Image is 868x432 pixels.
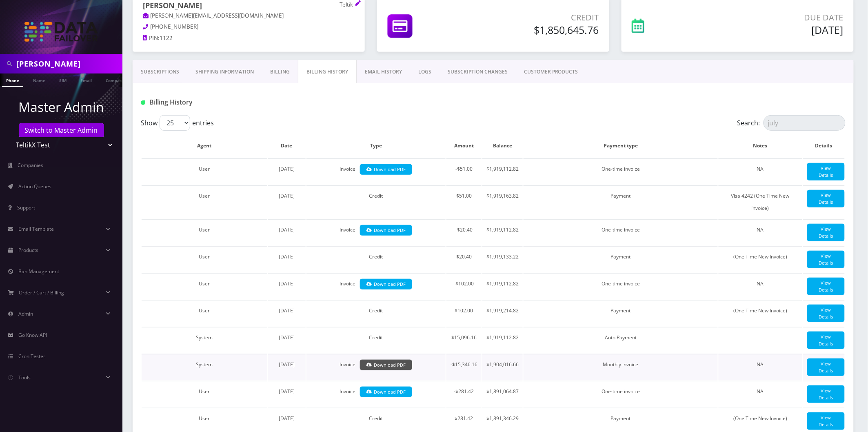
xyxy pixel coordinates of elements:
p: Credit [481,11,599,24]
span: Cron Tester [18,353,45,360]
span: [DATE] [279,253,295,260]
td: System [142,327,267,353]
td: (One Time New Invoice) [719,246,802,272]
th: Amount [446,134,482,158]
p: Teltik [340,1,355,9]
input: Search in Company [16,56,120,71]
a: Download PDF [360,387,413,398]
td: Credit [306,327,446,353]
td: User [142,158,267,185]
span: Admin [18,310,33,317]
td: $1,919,214.82 [482,300,523,326]
th: Type [306,134,446,158]
td: -$20.40 [446,219,482,245]
label: Search: [737,115,846,131]
td: -$51.00 [446,158,482,185]
a: View Details [807,359,845,376]
td: $1,919,163.82 [482,185,523,218]
a: View Details [807,385,845,403]
td: System [142,354,267,380]
span: Go Know API [18,332,47,338]
a: EMAIL HISTORY [357,60,410,84]
td: Invoice [306,158,446,185]
a: SIM [55,73,71,86]
span: Companies [18,162,44,169]
span: [DATE] [279,307,295,314]
td: Invoice [306,354,446,380]
span: Order / Cart / Billing [19,289,64,296]
a: View Details [807,332,845,349]
span: [DATE] [279,334,295,341]
td: User [142,185,267,218]
p: Due Date [706,11,844,24]
a: Name [29,73,49,86]
td: Invoice [306,381,446,407]
a: View Details [807,305,845,322]
td: User [142,273,267,299]
a: Company [102,73,129,86]
td: $20.40 [446,246,482,272]
a: Download PDF [360,225,413,236]
span: [DATE] [279,192,295,199]
a: Phone [2,73,23,87]
td: -$281.42 [446,381,482,407]
th: Date [268,134,306,158]
a: View Details [807,224,845,241]
a: [PERSON_NAME][EMAIL_ADDRESS][DOMAIN_NAME] [143,12,284,20]
td: Invoice [306,273,446,299]
td: $1,919,112.82 [482,273,523,299]
td: $1,904,016.66 [482,354,523,380]
td: Credit [306,246,446,272]
td: $1,919,133.22 [482,246,523,272]
a: View Details [807,412,845,430]
h5: $1,850,645.76 [481,24,599,36]
a: LOGS [410,60,440,84]
td: $1,919,112.82 [482,219,523,245]
td: $102.00 [446,300,482,326]
h5: [DATE] [706,24,844,36]
td: Payment [524,246,718,272]
a: Subscriptions [133,60,187,84]
a: View Details [807,190,845,207]
td: NA [719,381,802,407]
td: (One Time New Invoice) [719,300,802,326]
td: NA [719,354,802,380]
td: $1,891,064.87 [482,381,523,407]
td: User [142,246,267,272]
a: View Details [807,251,845,268]
label: Show entries [141,115,214,131]
td: Auto Payment [524,327,718,353]
a: SUBSCRIPTION CHANGES [440,60,516,84]
td: -$102.00 [446,273,482,299]
td: User [142,300,267,326]
td: Monthly invoice [524,354,718,380]
a: CUSTOMER PRODUCTS [516,60,586,84]
span: Email Template [18,225,54,232]
span: [DATE] [279,280,295,287]
th: Payment type [524,134,718,158]
img: TeltikX Test [24,22,98,42]
td: One-time invoice [524,158,718,185]
h1: [PERSON_NAME] [143,1,355,11]
td: Payment [524,300,718,326]
span: [DATE] [279,165,295,172]
td: One-time invoice [524,381,718,407]
a: Billing History [298,60,357,84]
span: Ban Management [18,268,59,275]
a: Download PDF [360,164,413,175]
span: Action Queues [18,183,51,190]
select: Showentries [160,115,190,131]
td: User [142,219,267,245]
h1: Billing History [141,98,368,106]
td: One-time invoice [524,273,718,299]
input: Search: [764,115,846,131]
td: Payment [524,185,718,218]
span: Products [18,247,38,254]
a: View Details [807,278,845,295]
th: Agent [142,134,267,158]
td: $15,096.16 [446,327,482,353]
td: Credit [306,185,446,218]
a: PIN: [143,34,160,42]
span: Support [17,204,35,211]
button: Switch to Master Admin [19,123,104,137]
